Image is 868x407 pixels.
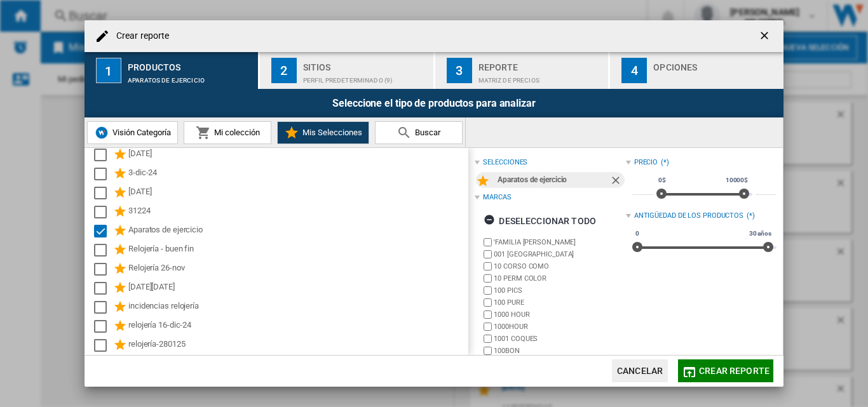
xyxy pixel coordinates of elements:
[484,238,492,246] input: brand.name
[85,52,259,89] button: 1 Productos Aparatos de ejercicio
[94,281,113,296] md-checkbox: Select
[494,310,625,319] label: 1000 HOUR
[435,52,610,89] button: 3 Reporte Matriz de precios
[85,89,783,117] div: Seleccione el tipo de productos para analizar
[724,175,750,185] span: 10000$
[128,319,466,334] div: relojería 16-dic-24
[128,300,466,315] div: incidencias relojería
[94,166,113,182] md-checkbox: Select
[634,211,743,221] div: Antigüedad de los productos
[128,57,253,70] div: Productos
[484,310,492,319] input: brand.name
[494,298,625,307] label: 100 PURE
[128,243,466,258] div: Relojería - buen fin
[412,128,440,137] span: Buscar
[478,70,604,84] div: Matriz de precios
[94,319,113,334] md-checkbox: Select
[94,262,113,277] md-checkbox: Select
[484,298,492,307] input: brand.name
[478,57,604,70] div: Reporte
[128,281,466,296] div: [DATE][DATE]
[483,192,511,203] div: Marcas
[87,121,178,144] button: Visión Categoría
[758,29,773,44] ng-md-icon: getI18NText('BUTTONS.CLOSE_DIALOG')
[656,175,668,185] span: 0$
[747,229,773,239] span: 30 años
[94,338,113,353] md-checkbox: Select
[128,224,466,239] div: Aparatos de ejercicio
[494,346,625,356] label: 100BON
[96,58,121,83] div: 1
[277,121,369,144] button: Mis Selecciones
[110,30,169,43] h4: Crear reporte
[494,334,625,344] label: 1001 COQUES
[484,262,492,270] input: brand.name
[498,172,609,188] div: Aparatos de ejercicio
[484,323,492,331] input: brand.name
[484,335,492,343] input: brand.name
[94,243,113,258] md-checkbox: Select
[494,237,625,247] label: 'FAMILIA [PERSON_NAME]
[612,359,668,382] button: Cancelar
[484,274,492,283] input: brand.name
[94,125,109,140] img: wiser-icon-blue.png
[94,224,113,239] md-checkbox: Select
[303,57,428,70] div: Sitios
[494,262,625,271] label: 10 CORSO COMO
[184,121,271,144] button: Mi colección
[128,147,466,163] div: [DATE]
[271,58,297,83] div: 2
[678,359,773,382] button: Crear reporte
[94,204,113,220] md-checkbox: Select
[375,121,463,144] button: Buscar
[128,338,466,353] div: relojería-280125
[699,366,770,376] span: Crear reporte
[621,58,647,83] div: 4
[128,204,466,220] div: 31224
[484,286,492,295] input: brand.name
[480,210,600,232] button: Deseleccionar todo
[483,157,527,168] div: selecciones
[128,262,466,277] div: Relojería 26-nov
[109,128,171,137] span: Visión Categoría
[494,322,625,331] label: 1000HOUR
[634,229,641,239] span: 0
[299,128,362,137] span: Mis Selecciones
[128,185,466,201] div: [DATE]
[94,185,113,201] md-checkbox: Select
[494,286,625,295] label: 100 PICS
[494,250,625,259] label: 001 [GEOGRAPHIC_DATA]
[610,52,783,89] button: 4 Opciones
[609,174,625,189] ng-md-icon: Quitar
[260,52,435,89] button: 2 Sitios Perfil predeterminado (9)
[128,70,253,84] div: Aparatos de ejercicio
[447,58,472,83] div: 3
[94,147,113,163] md-checkbox: Select
[303,70,428,84] div: Perfil predeterminado (9)
[484,347,492,355] input: brand.name
[494,274,625,283] label: 10 PERM COLOR
[484,250,492,258] input: brand.name
[634,157,658,168] div: Precio
[94,300,113,315] md-checkbox: Select
[128,166,466,182] div: 3-dic-24
[753,23,778,49] button: getI18NText('BUTTONS.CLOSE_DIALOG')
[211,128,260,137] span: Mi colección
[653,57,778,70] div: Opciones
[484,210,596,232] div: Deseleccionar todo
